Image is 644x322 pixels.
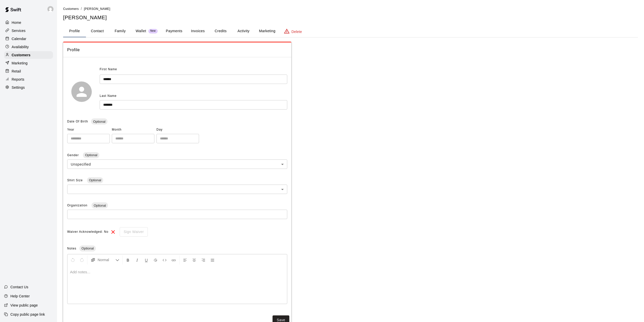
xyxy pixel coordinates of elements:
[142,255,151,264] button: Format Underline
[67,178,84,182] span: Shirt Size
[186,25,209,37] button: Invoices
[92,204,108,207] span: Optional
[292,29,302,34] p: Delete
[169,255,178,264] button: Insert Link
[63,25,638,37] div: basic tabs example
[63,25,86,37] button: Profile
[112,126,154,134] span: Month
[151,255,160,264] button: Format Strikethrough
[190,255,199,264] button: Center Align
[87,178,103,182] span: Optional
[12,36,26,41] p: Calendar
[63,7,79,11] span: Customers
[133,255,141,264] button: Format Italics
[79,246,96,250] span: Optional
[10,312,45,317] p: Copy public page link
[12,85,25,90] p: Settings
[10,303,38,308] p: View public page
[232,25,255,37] button: Activity
[4,84,53,91] a: Settings
[4,43,53,51] a: Availability
[4,59,53,67] a: Marketing
[78,255,86,264] button: Redo
[116,227,148,237] div: To sign waivers in admin, this feature must be enabled in general settings
[100,65,117,74] span: First Name
[67,247,76,250] span: Notes
[156,126,199,134] span: Day
[12,44,29,49] p: Availability
[109,25,132,37] button: Family
[100,94,117,98] span: Last Name
[67,228,109,236] span: Waiver Acknowledged: No
[91,120,107,123] span: Optional
[162,25,186,37] button: Payments
[12,69,21,74] p: Retail
[10,294,30,299] p: Help Center
[4,27,53,34] a: Services
[4,35,53,43] a: Calendar
[67,159,287,169] div: Unspecified
[67,153,80,157] span: Gender
[84,7,110,11] span: [PERSON_NAME]
[63,14,638,21] h5: [PERSON_NAME]
[181,255,189,264] button: Left Align
[209,25,232,37] button: Credits
[68,255,77,264] button: Undo
[124,255,132,264] button: Format Bold
[199,255,208,264] button: Right Align
[160,255,169,264] button: Insert Code
[12,77,24,82] p: Reports
[4,67,53,75] a: Retail
[67,126,110,134] span: Year
[12,52,30,58] p: Customers
[12,20,21,25] p: Home
[10,284,28,290] p: Contact Us
[4,51,53,59] a: Customers
[63,6,638,12] nav: breadcrumb
[63,7,79,11] a: Customers
[208,255,217,264] button: Justify Align
[4,19,53,26] a: Home
[12,61,28,66] p: Marketing
[67,120,88,123] span: Date Of Birth
[255,25,279,37] button: Marketing
[148,29,158,33] span: New
[46,4,57,14] div: Joe Florio
[88,255,121,264] button: Formatting Options
[83,153,99,157] span: Optional
[12,28,26,33] p: Services
[47,6,53,12] img: Joe Florio
[4,76,53,83] a: Reports
[98,257,115,262] span: Normal
[86,25,109,37] button: Contact
[67,204,88,207] span: Organization
[81,6,82,11] li: /
[67,47,287,53] span: Profile
[136,28,146,34] p: Wallet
